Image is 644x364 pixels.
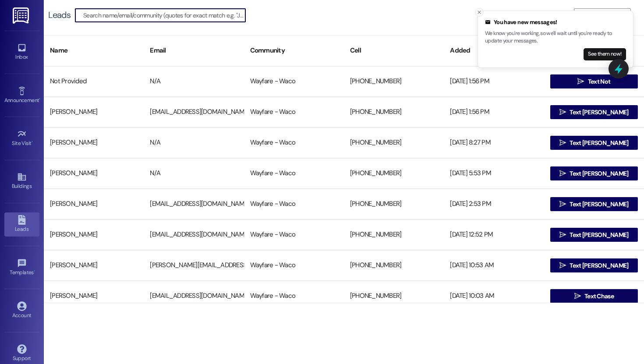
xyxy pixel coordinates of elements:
[444,165,544,182] div: [DATE] 5:53 PM
[244,134,344,152] div: Wayfare - Waco
[144,257,244,274] div: [PERSON_NAME][EMAIL_ADDRESS][PERSON_NAME][DOMAIN_NAME]
[550,136,638,150] button: Text [PERSON_NAME]
[144,103,244,121] div: [EMAIL_ADDRESS][DOMAIN_NAME]
[44,134,144,152] div: [PERSON_NAME]
[559,231,566,238] i: 
[344,40,444,61] div: Cell
[344,103,444,121] div: [PHONE_NUMBER]
[244,165,344,182] div: Wayfare - Waco
[44,103,144,121] div: [PERSON_NAME]
[570,261,628,270] span: Text [PERSON_NAME]
[4,256,39,279] a: Templates •
[550,228,638,242] button: Text [PERSON_NAME]
[144,134,244,152] div: N/A
[444,73,544,90] div: [DATE] 1:56 PM
[244,40,344,61] div: Community
[550,289,638,303] button: Text Chase
[144,226,244,244] div: [EMAIL_ADDRESS][DOMAIN_NAME]
[584,292,614,301] span: Text Chase
[83,9,245,21] input: Search name/email/community (quotes for exact match e.g. "John Smith")
[444,287,544,305] div: [DATE] 10:03 AM
[44,226,144,244] div: [PERSON_NAME]
[444,257,544,274] div: [DATE] 10:53 AM
[244,226,344,244] div: Wayfare - Waco
[574,293,581,300] i: 
[144,73,244,90] div: N/A
[570,230,628,240] span: Text [PERSON_NAME]
[244,195,344,213] div: Wayfare - Waco
[4,40,39,64] a: Inbox
[344,257,444,274] div: [PHONE_NUMBER]
[444,134,544,152] div: [DATE] 8:27 PM
[559,262,566,269] i: 
[4,170,39,193] a: Buildings
[44,40,144,61] div: Name
[550,74,638,88] button: Text Not
[44,195,144,213] div: [PERSON_NAME]
[550,197,638,211] button: Text [PERSON_NAME]
[244,103,344,121] div: Wayfare - Waco
[444,103,544,121] div: [DATE] 1:56 PM
[34,268,35,274] span: •
[444,40,544,61] div: Added
[244,257,344,274] div: Wayfare - Waco
[559,201,566,208] i: 
[559,109,566,116] i: 
[570,169,628,178] span: Text [PERSON_NAME]
[244,73,344,90] div: Wayfare - Waco
[570,138,628,148] span: Text [PERSON_NAME]
[577,78,584,85] i: 
[475,8,484,17] button: Close toast
[570,108,628,117] span: Text [PERSON_NAME]
[485,18,626,27] div: You have new messages!
[584,48,626,60] button: See them now!
[550,166,638,180] button: Text [PERSON_NAME]
[4,127,39,150] a: Site Visit •
[144,287,244,305] div: [EMAIL_ADDRESS][DOMAIN_NAME]
[444,195,544,213] div: [DATE] 2:53 PM
[344,226,444,244] div: [PHONE_NUMBER]
[570,200,628,209] span: Text [PERSON_NAME]
[144,40,244,61] div: Email
[344,195,444,213] div: [PHONE_NUMBER]
[39,96,40,102] span: •
[144,165,244,182] div: N/A
[444,226,544,244] div: [DATE] 12:52 PM
[44,257,144,274] div: [PERSON_NAME]
[44,165,144,182] div: [PERSON_NAME]
[550,258,638,272] button: Text [PERSON_NAME]
[559,139,566,146] i: 
[4,212,39,236] a: Leads
[344,73,444,90] div: [PHONE_NUMBER]
[588,77,610,86] span: Text Not
[13,7,31,24] img: ResiDesk Logo
[144,195,244,213] div: [EMAIL_ADDRESS][DOMAIN_NAME]
[32,139,33,145] span: •
[48,11,71,20] div: Leads
[44,73,144,90] div: Not Provided
[344,287,444,305] div: [PHONE_NUMBER]
[550,105,638,119] button: Text [PERSON_NAME]
[244,287,344,305] div: Wayfare - Waco
[559,170,566,177] i: 
[344,165,444,182] div: [PHONE_NUMBER]
[4,299,39,322] a: Account
[344,134,444,152] div: [PHONE_NUMBER]
[44,287,144,305] div: [PERSON_NAME]
[485,30,626,45] p: We know you're working, so we'll wait until you're ready to update your messages.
